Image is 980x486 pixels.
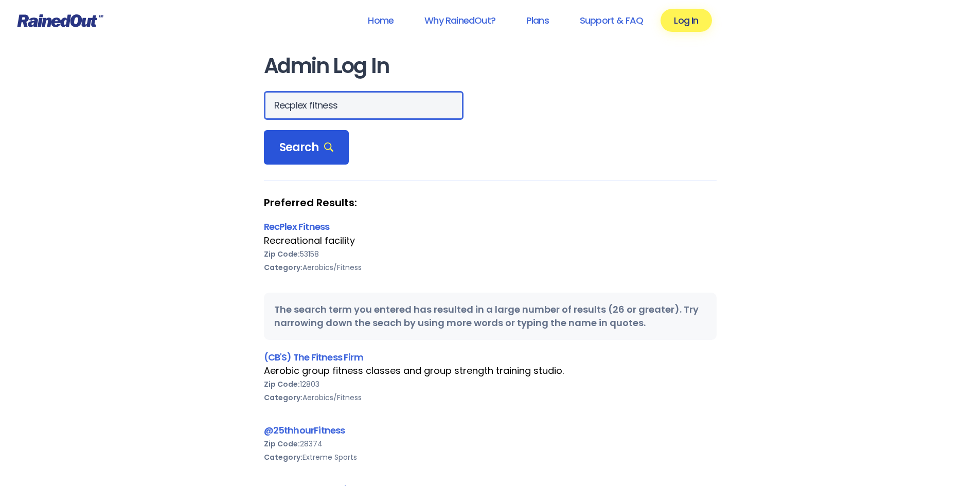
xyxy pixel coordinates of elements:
div: 12803 [264,377,717,391]
input: Search Orgs… [264,91,464,120]
div: (CB'S) The Fitness Firm [264,350,717,364]
a: Log In [661,9,711,32]
strong: Preferred Results: [264,196,717,209]
a: (CB'S) The Fitness Firm [264,351,363,364]
b: Zip Code: [264,439,300,449]
b: Zip Code: [264,249,300,259]
a: @25thhourFitness [264,424,345,437]
div: 28374 [264,437,717,451]
b: Category: [264,392,302,403]
a: Home [354,9,407,32]
div: Aerobics/Fitness [264,391,717,404]
b: Zip Code: [264,379,300,389]
a: RecPlex Fitness [264,220,330,233]
div: The search term you entered has resulted in a large number of results (26 or greater). Try narrow... [264,293,717,340]
a: Plans [513,9,562,32]
h1: Admin Log In [264,55,717,78]
a: Support & FAQ [566,9,656,32]
div: Aerobic group fitness classes and group strength training studio. [264,364,717,377]
span: Search [279,140,334,155]
div: Extreme Sports [264,451,717,464]
a: Why RainedOut? [411,9,509,32]
div: Recreational facility [264,234,717,247]
div: Aerobics/Fitness [264,261,717,274]
div: Search [264,130,349,165]
div: @25thhourFitness [264,423,717,437]
div: RecPlex Fitness [264,220,717,233]
div: 53158 [264,247,717,261]
b: Category: [264,262,302,273]
b: Category: [264,452,302,462]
